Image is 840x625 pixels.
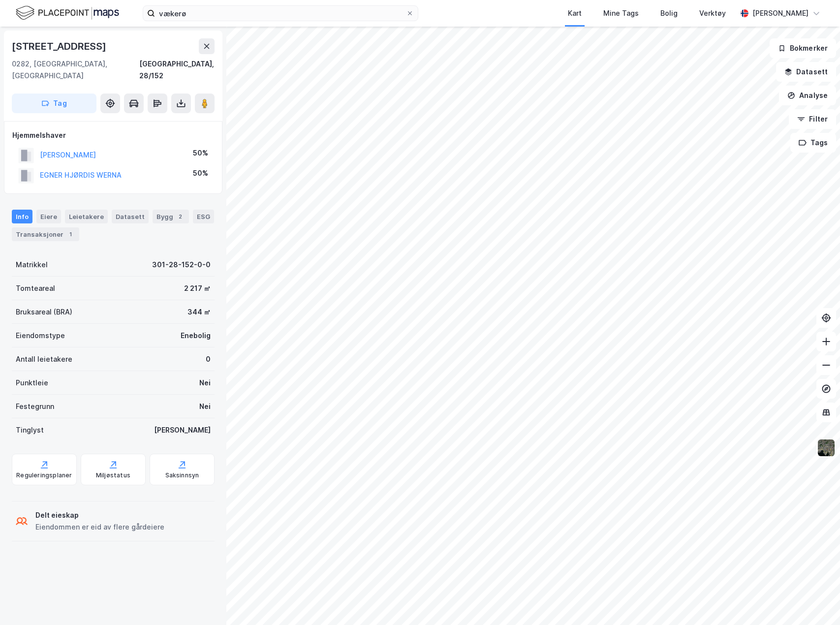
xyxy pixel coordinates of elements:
div: 2 [175,212,185,221]
div: Tinglyst [16,424,44,436]
div: Festegrunn [16,401,54,412]
div: [PERSON_NAME] [154,424,211,436]
div: [STREET_ADDRESS] [12,38,108,54]
div: Hjemmelshaver [12,129,214,141]
div: Punktleie [16,377,48,389]
div: Mine Tags [603,7,639,19]
div: Enebolig [181,330,211,342]
div: Verktøy [699,7,726,19]
button: Tag [12,94,96,113]
div: 0282, [GEOGRAPHIC_DATA], [GEOGRAPHIC_DATA] [12,58,139,82]
iframe: Chat Widget [791,578,840,625]
div: Info [12,210,32,223]
button: Bokmerker [770,38,836,58]
div: 1 [65,229,75,239]
div: Bolig [660,7,678,19]
div: 50% [193,147,208,159]
div: 2 217 ㎡ [184,282,211,294]
button: Tags [790,133,836,153]
img: logo.f888ab2527a4732fd821a326f86c7f29.svg [16,4,119,22]
div: 301-28-152-0-0 [152,259,211,271]
div: Reguleringsplaner [16,471,72,479]
div: ESG [193,210,214,223]
div: 50% [193,167,208,179]
div: Bygg [153,210,189,223]
div: Tomteareal [16,282,55,294]
input: Søk på adresse, matrikkel, gårdeiere, leietakere eller personer [155,6,406,21]
div: Transaksjoner [12,227,79,241]
div: Leietakere [65,210,108,223]
div: Eiendommen er eid av flere gårdeiere [35,521,164,533]
img: 9k= [817,438,836,457]
div: Saksinnsyn [165,471,199,479]
div: 0 [206,353,211,365]
div: Nei [199,377,211,389]
button: Datasett [776,62,836,82]
div: Datasett [112,210,149,223]
div: Miljøstatus [96,471,130,479]
button: Filter [789,109,836,129]
div: [PERSON_NAME] [752,7,809,19]
div: Kart [568,7,582,19]
div: 344 ㎡ [187,306,211,318]
div: [GEOGRAPHIC_DATA], 28/152 [139,58,215,82]
div: Antall leietakere [16,353,72,365]
div: Nei [199,401,211,412]
div: Bruksareal (BRA) [16,306,72,318]
div: Eiere [36,210,61,223]
div: Eiendomstype [16,330,65,342]
div: Matrikkel [16,259,48,271]
button: Analyse [779,86,836,105]
div: Delt eieskap [35,509,164,521]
